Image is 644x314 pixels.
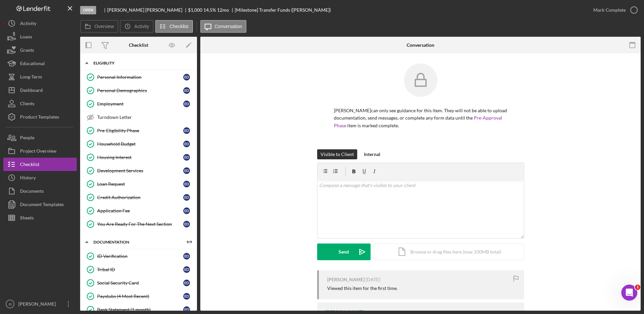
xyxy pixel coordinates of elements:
[83,97,194,111] a: EmploymentED
[3,144,77,158] a: Project Overview
[183,181,190,187] div: E D
[20,158,39,173] div: Checklist
[97,74,183,80] div: Personal Information
[20,171,36,186] div: History
[203,7,216,13] div: 14.5 %
[129,42,148,48] div: Checklist
[97,88,183,93] div: Personal Demographics
[3,110,77,124] button: Product Templates
[20,144,56,159] div: Project Overview
[3,30,77,43] button: Loans
[83,111,194,124] a: Turndown Letter
[327,277,365,282] div: [PERSON_NAME]
[364,149,380,159] div: Internal
[334,107,507,129] p: [PERSON_NAME] can only see guidance for this item. They will not be able to upload documentation,...
[8,48,21,61] img: Profile image for Allison
[97,155,183,160] div: Housing Interest
[20,211,34,226] div: Sheets
[8,302,12,306] text: JB
[183,266,190,273] div: E D
[235,7,331,13] div: [Milestone] Transfer Funds ([PERSON_NAME])
[80,6,96,14] div: Open
[3,17,77,30] button: Activity
[24,55,62,62] div: [PERSON_NAME]
[97,168,183,173] div: Development Services
[183,101,190,107] div: E D
[3,211,77,224] button: Sheets
[339,244,349,260] div: Send
[183,194,190,201] div: E D
[20,57,45,72] div: Educational
[183,127,190,134] div: E D
[31,176,103,189] button: Send us a message
[83,263,194,276] a: Tribal IDED
[83,124,194,137] a: Pre-Eligibility PhaseED
[3,84,77,97] button: Dashboard
[83,290,194,303] a: Paystubs (4 Most Recent)ED
[155,20,193,33] button: Checklist
[93,61,189,65] div: Eligiblity
[3,198,77,211] a: Document Templates
[97,208,183,213] div: Application Fee
[24,30,62,37] div: [PERSON_NAME]
[54,225,79,230] span: Messages
[20,110,59,125] div: Product Templates
[64,55,82,62] div: • [DATE]
[3,43,77,57] a: Grants
[83,70,194,84] a: Personal InformationED
[180,240,192,244] div: 9 / 9
[83,151,194,164] a: Housing InterestED
[3,97,77,110] button: Clients
[83,177,194,191] a: Loan RequestED
[83,164,194,177] a: Development ServicesED
[200,20,247,33] button: Conversation
[183,74,190,81] div: E D
[183,293,190,300] div: E D
[97,195,183,200] div: Credit Authorization
[20,184,44,199] div: Documents
[3,297,77,311] button: JB[PERSON_NAME]
[83,204,194,217] a: Application FeeED
[334,115,502,128] a: Pre-Approval Phase
[3,184,77,198] button: Documents
[215,24,242,29] label: Conversation
[83,191,194,204] a: Credit AuthorizationED
[97,280,183,286] div: Social Security Card
[3,131,77,144] button: People
[107,7,188,13] div: [PERSON_NAME] [PERSON_NAME]
[97,115,193,120] div: Turndown Letter
[97,128,183,133] div: Pre-Eligibility Phase
[20,198,64,213] div: Document Templates
[20,17,36,32] div: Activity
[20,97,34,112] div: Clients
[183,221,190,227] div: E D
[183,253,190,260] div: E D
[188,7,202,13] span: $1,000
[97,141,183,147] div: Household Budget
[3,57,77,70] button: Educational
[93,240,175,244] div: Documentation
[3,70,77,84] button: Long-Term
[80,20,118,33] button: Overview
[183,141,190,147] div: E D
[83,84,194,97] a: Personal DemographicsED
[320,149,354,159] div: Visible to Client
[3,158,77,171] button: Checklist
[97,221,183,227] div: You Are Ready For The Next Section
[366,277,380,282] time: 2025-10-01 20:25
[3,171,77,184] button: History
[217,7,229,13] div: 12 mo
[97,307,183,312] div: Bank Statement (1 month)
[635,285,640,290] span: 1
[593,3,626,17] div: Mark Complete
[97,101,183,107] div: Employment
[20,84,43,99] div: Dashboard
[20,30,32,45] div: Loans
